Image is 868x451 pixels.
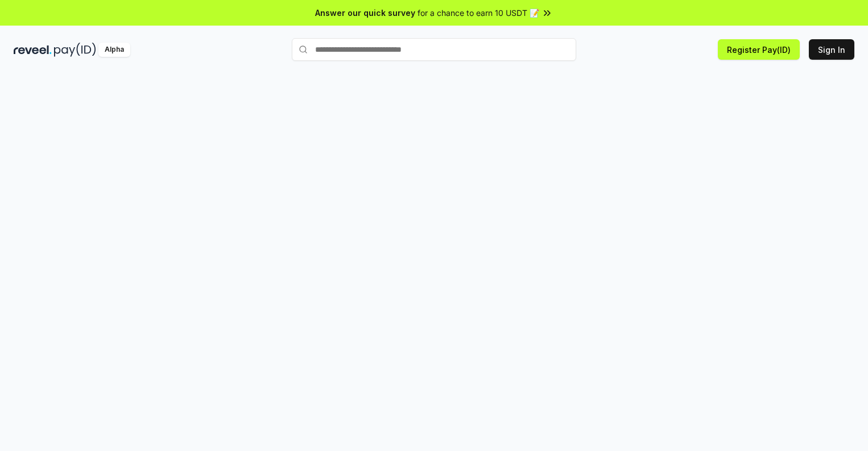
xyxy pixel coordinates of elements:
[718,39,800,60] button: Register Pay(ID)
[54,43,96,57] img: pay_id
[14,43,52,57] img: reveel_dark
[809,39,854,60] button: Sign In
[418,7,539,19] span: for a chance to earn 10 USDT 📝
[98,43,130,57] div: Alpha
[315,7,415,19] span: Answer our quick survey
